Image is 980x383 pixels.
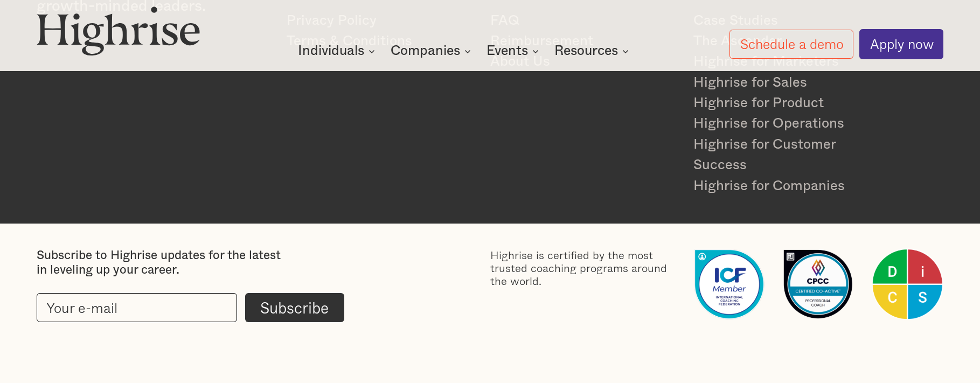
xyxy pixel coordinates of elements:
div: Individuals [298,45,364,58]
a: Highrise for Product [693,93,881,113]
input: Your e-mail [37,293,237,323]
div: Subscribe to Highrise updates for the latest in leveling up your career. [37,248,282,278]
div: Companies [391,45,460,58]
div: Companies [391,45,474,58]
a: Highrise for Customer Success [693,134,881,176]
input: Subscribe [245,293,344,323]
div: Individuals [298,45,378,58]
a: Highrise for Sales [693,72,881,93]
div: Resources [554,45,618,58]
a: Apply now [859,29,943,59]
img: Highrise logo [37,6,200,55]
a: Highrise for Companies [693,176,881,196]
form: current-footer-subscribe-form [37,293,344,323]
div: Events [486,45,528,58]
div: Events [486,45,542,58]
a: Highrise for Operations [693,113,881,134]
div: Highrise is certified by the most trusted coaching programs around the world. [490,248,678,287]
a: Schedule a demo [729,30,853,59]
div: Resources [554,45,632,58]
